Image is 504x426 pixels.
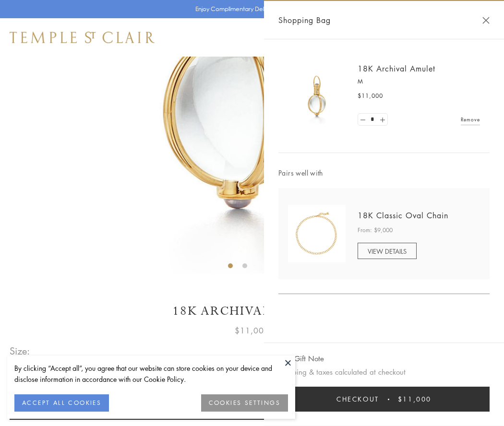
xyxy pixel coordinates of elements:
[14,363,288,385] div: By clicking “Accept all”, you agree that our website can store cookies on your device and disclos...
[10,303,494,319] h1: 18K Archival Amulet
[278,353,324,365] button: Add Gift Note
[377,114,387,126] a: Set quantity to 2
[358,243,417,259] a: VIEW DETAILS
[10,343,31,359] span: Size:
[398,394,432,404] span: $11,000
[358,114,368,126] a: Set quantity to 0
[10,32,155,43] img: Temple St. Clair
[336,394,379,404] span: Checkout
[278,387,490,412] button: Checkout $11,000
[358,91,383,101] span: $11,000
[278,167,490,178] span: Pairs well with
[482,17,490,24] button: Close Shopping Bag
[288,67,346,125] img: 18K Archival Amulet
[288,205,346,262] img: N88865-OV18
[201,394,288,412] button: COOKIES SETTINGS
[358,77,480,86] p: M
[195,4,304,14] p: Enjoy Complimentary Delivery & Returns
[358,63,435,74] a: 18K Archival Amulet
[14,394,109,412] button: ACCEPT ALL COOKIES
[368,247,407,256] span: VIEW DETAILS
[358,210,448,221] a: 18K Classic Oval Chain
[358,225,393,235] span: From: $9,000
[235,324,269,337] span: $11,000
[278,14,331,26] span: Shopping Bag
[461,114,480,125] a: Remove
[278,366,490,378] p: Shipping & taxes calculated at checkout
